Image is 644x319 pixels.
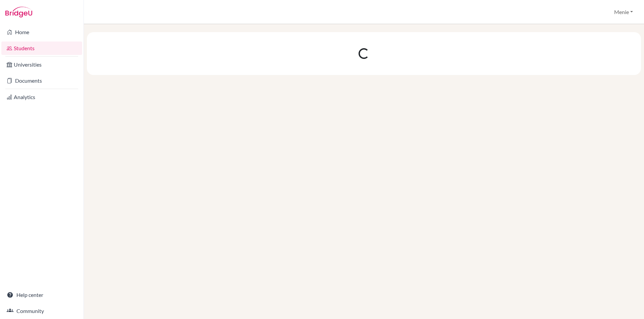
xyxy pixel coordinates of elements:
a: Analytics [1,90,82,104]
a: Students [1,42,82,55]
button: Menie [611,6,636,18]
a: Community [1,304,82,318]
a: Home [1,25,82,39]
a: Universities [1,58,82,71]
a: Help center [1,288,82,302]
a: Documents [1,74,82,87]
img: Bridge-U [5,7,32,17]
